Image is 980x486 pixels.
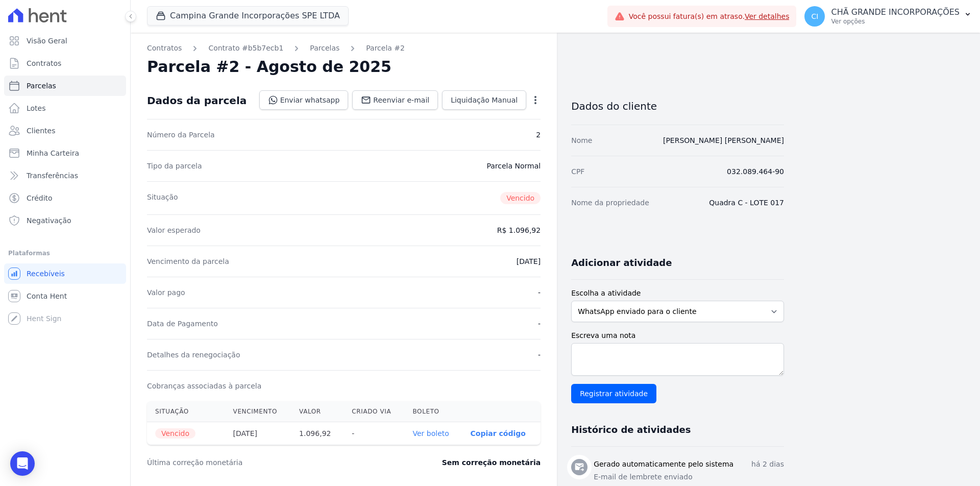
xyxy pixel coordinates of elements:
label: Escreva uma nota [571,330,784,341]
a: Ver detalhes [745,12,790,20]
a: Recebíveis [4,263,126,284]
span: Lotes [27,103,46,113]
dd: 032.089.464-90 [727,166,784,177]
input: Registrar atividade [571,384,656,403]
dt: Situação [147,192,178,204]
th: Valor [291,401,344,422]
a: Ver boleto [413,429,449,438]
span: Contratos [27,58,61,68]
span: Você possui fatura(s) em atraso. [629,11,790,22]
nav: Breadcrumb [147,43,541,54]
dd: - [538,319,541,329]
a: Negativação [4,210,126,231]
th: 1.096,92 [291,422,344,445]
p: CHÃ GRANDE INCORPORAÇÕES [831,7,960,17]
span: Minha Carteira [27,148,79,158]
dd: - [538,287,541,298]
a: Reenviar e-mail [352,90,438,110]
a: Lotes [4,98,126,118]
dt: Valor pago [147,287,185,298]
a: Contrato #b5b7ecb1 [208,43,283,54]
span: Conta Hent [27,291,67,301]
a: Parcelas [4,76,126,96]
span: Crédito [27,193,53,203]
dt: Valor esperado [147,225,201,235]
dd: [DATE] [517,256,541,266]
dt: Cobranças associadas à parcela [147,381,261,391]
span: Visão Geral [27,36,67,46]
a: Visão Geral [4,31,126,51]
a: Parcelas [310,43,339,54]
div: Plataformas [8,247,122,259]
span: Reenviar e-mail [373,95,429,105]
button: CI CHÃ GRANDE INCORPORAÇÕES Ver opções [796,2,980,31]
span: Vencido [155,428,195,439]
h3: Histórico de atividades [571,424,691,436]
a: Parcela #2 [366,43,405,54]
a: Crédito [4,188,126,208]
a: Contratos [4,53,126,74]
th: [DATE] [225,422,291,445]
dd: 2 [536,130,541,140]
span: Transferências [27,171,78,181]
button: Campina Grande Incorporações SPE LTDA [147,6,349,26]
dd: Sem correção monetária [442,457,541,468]
a: Transferências [4,165,126,186]
dt: Última correção monetária [147,457,380,468]
dt: Detalhes da renegociação [147,350,240,360]
dt: Data de Pagamento [147,319,218,329]
p: há 2 dias [751,459,784,470]
span: Parcelas [27,81,56,91]
div: Open Intercom Messenger [10,451,35,476]
th: Situação [147,401,225,422]
a: Enviar whatsapp [259,90,349,110]
dd: R$ 1.096,92 [497,225,541,235]
span: Clientes [27,126,55,136]
th: - [344,422,404,445]
a: Liquidação Manual [442,90,526,110]
label: Escolha a atividade [571,288,784,299]
a: Contratos [147,43,182,54]
h3: Dados do cliente [571,100,784,112]
dd: - [538,350,541,360]
h3: Gerado automaticamente pelo sistema [594,459,733,470]
a: [PERSON_NAME] [PERSON_NAME] [663,136,784,144]
dd: Parcela Normal [486,161,541,171]
th: Boleto [405,401,462,422]
th: Criado via [344,401,404,422]
dt: CPF [571,166,584,177]
dt: Tipo da parcela [147,161,202,171]
a: Conta Hent [4,286,126,306]
a: Clientes [4,120,126,141]
div: Dados da parcela [147,94,247,107]
h3: Adicionar atividade [571,257,672,269]
dt: Vencimento da parcela [147,256,229,266]
dt: Nome [571,135,592,145]
span: Negativação [27,215,71,226]
span: Recebíveis [27,269,65,279]
p: Ver opções [831,17,960,26]
th: Vencimento [225,401,291,422]
dd: Quadra C - LOTE 017 [709,198,784,208]
a: Minha Carteira [4,143,126,163]
span: CI [812,13,819,20]
dt: Nome da propriedade [571,198,649,208]
p: E-mail de lembrete enviado [594,472,784,482]
span: Vencido [500,192,541,204]
dt: Número da Parcela [147,130,215,140]
span: Liquidação Manual [451,95,518,105]
h2: Parcela #2 - Agosto de 2025 [147,58,391,76]
button: Copiar código [471,429,526,438]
